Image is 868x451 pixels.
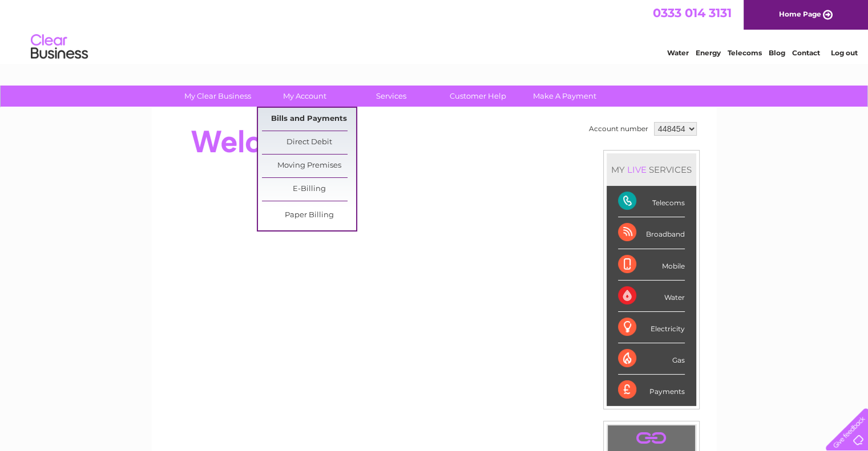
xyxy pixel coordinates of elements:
[607,153,696,186] div: MY SERVICES
[618,343,685,375] div: Gas
[262,204,356,227] a: Paper Billing
[586,119,651,139] td: Account number
[667,48,689,57] a: Water
[611,428,692,448] a: .
[653,6,732,20] a: 0333 014 3131
[618,312,685,343] div: Electricity
[431,86,525,107] a: Customer Help
[518,86,612,107] a: Make A Payment
[625,164,649,175] div: LIVE
[165,6,704,55] div: Clear Business is a trading name of Verastar Limited (registered in [GEOGRAPHIC_DATA] No. 3667643...
[618,217,685,249] div: Broadband
[830,48,857,57] a: Log out
[618,249,685,281] div: Mobile
[262,131,356,154] a: Direct Debit
[171,86,265,107] a: My Clear Business
[30,30,88,64] img: logo.png
[769,48,785,57] a: Blog
[344,86,438,107] a: Services
[792,48,820,57] a: Contact
[257,86,352,107] a: My Account
[262,108,356,131] a: Bills and Payments
[262,155,356,177] a: Moving Premises
[618,375,685,405] div: Payments
[618,281,685,312] div: Water
[728,48,762,57] a: Telecoms
[696,48,721,57] a: Energy
[262,178,356,201] a: E-Billing
[618,186,685,217] div: Telecoms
